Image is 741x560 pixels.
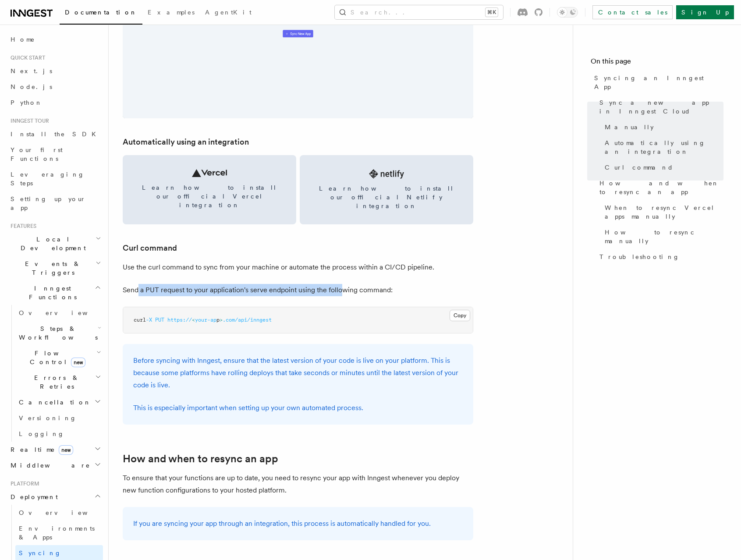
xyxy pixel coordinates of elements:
[7,54,45,61] span: Quick start
[7,480,39,487] span: Platform
[7,235,96,252] span: Local Development
[19,509,109,516] span: Overview
[220,317,223,323] span: >
[605,138,723,156] span: Automatically using an integration
[7,79,103,95] a: Node.js
[11,83,52,90] span: Node.js
[7,167,103,191] a: Leveraging Steps
[195,317,216,323] span: your-ap
[11,171,85,187] span: Leveraging Steps
[123,453,278,465] a: How and when to resync an app
[599,98,723,116] span: Sync a new app in Inngest Cloud
[192,317,195,323] span: <
[15,398,91,407] span: Cancellation
[7,117,49,124] span: Inngest tour
[557,7,578,18] button: Toggle dark mode
[15,349,96,366] span: Flow Control
[11,146,63,162] span: Your first Functions
[7,280,103,305] button: Inngest Functions
[59,445,73,455] span: new
[11,67,52,74] span: Next.js
[71,358,85,367] span: new
[146,317,152,323] span: -X
[11,99,43,106] span: Python
[7,142,103,167] a: Your first Functions
[15,321,103,345] button: Steps & Workflows
[596,175,723,200] a: How and when to resync an app
[123,136,249,148] a: Automatically using an integration
[133,517,463,530] p: If you are syncing your app through an integration, this process is automatically handled for you.
[601,224,723,249] a: How to resync manually
[7,461,90,470] span: Middleware
[310,184,463,210] span: Learn how to install our official Netlify integration
[133,354,463,391] p: Before syncing with Inngest, ensure that the latest version of your code is live on your platform...
[15,426,103,442] a: Logging
[11,131,101,138] span: Install the SDK
[15,324,98,342] span: Steps & Workflows
[123,284,473,296] p: Send a PUT request to your application's serve endpoint using the following command:
[7,95,103,110] a: Python
[216,317,220,323] span: p
[7,442,103,457] button: Realtimenew
[7,445,73,454] span: Realtime
[223,317,272,323] span: .com/api/inngest
[7,493,58,501] span: Deployment
[7,32,103,47] a: Home
[11,195,86,211] span: Setting up your app
[133,183,286,209] span: Learn how to install our official Vercel integration
[15,373,95,391] span: Errors & Retries
[11,35,35,44] span: Home
[15,410,103,426] a: Versioning
[7,489,103,505] button: Deployment
[19,415,77,422] span: Versioning
[596,249,723,265] a: Troubleshooting
[7,259,96,277] span: Events & Triggers
[205,9,252,16] span: AgentKit
[15,345,103,370] button: Flow Controlnew
[123,472,473,496] p: To ensure that your functions are up to date, you need to resync your app with Inngest whenever y...
[7,223,36,230] span: Features
[148,9,195,16] span: Examples
[19,309,109,316] span: Overview
[15,305,103,321] a: Overview
[142,3,200,24] a: Examples
[450,310,470,321] button: Copy
[599,252,680,261] span: Troubleshooting
[19,525,95,541] span: Environments & Apps
[7,126,103,142] a: Install the SDK
[7,191,103,216] a: Setting up your app
[60,3,142,25] a: Documentation
[7,305,103,442] div: Inngest Functions
[300,155,473,224] a: Learn how to install our official Netlify integration
[155,317,164,323] span: PUT
[123,261,473,273] p: Use the curl command to sync from your machine or automate the process within a CI/CD pipeline.
[7,63,103,79] a: Next.js
[65,9,137,16] span: Documentation
[591,70,723,95] a: Syncing an Inngest App
[605,203,723,221] span: When to resync Vercel apps manually
[19,430,64,437] span: Logging
[601,200,723,224] a: When to resync Vercel apps manually
[486,8,498,17] kbd: ⌘K
[167,317,192,323] span: https://
[601,135,723,159] a: Automatically using an integration
[7,256,103,280] button: Events & Triggers
[7,457,103,473] button: Middleware
[19,549,61,556] span: Syncing
[591,56,723,70] h4: On this page
[592,5,673,19] a: Contact sales
[133,402,463,414] p: This is especially important when setting up your own automated process.
[601,159,723,175] a: Curl command
[676,5,734,19] a: Sign Up
[15,370,103,394] button: Errors & Retries
[15,521,103,545] a: Environments & Apps
[599,179,723,196] span: How and when to resync an app
[7,231,103,256] button: Local Development
[7,284,95,301] span: Inngest Functions
[601,119,723,135] a: Manually
[594,74,723,91] span: Syncing an Inngest App
[596,95,723,119] a: Sync a new app in Inngest Cloud
[200,3,257,24] a: AgentKit
[123,155,296,224] a: Learn how to install our official Vercel integration
[15,394,103,410] button: Cancellation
